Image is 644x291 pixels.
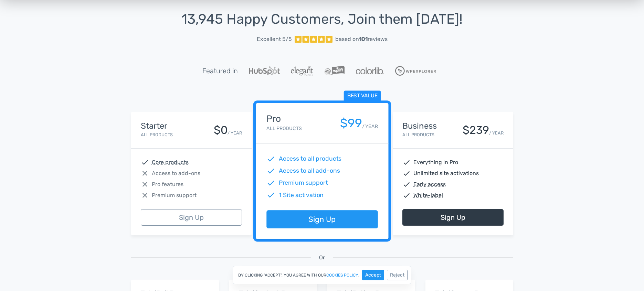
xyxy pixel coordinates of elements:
[278,191,324,200] span: 1 Site activation
[141,121,173,130] h4: Starter
[387,270,408,280] button: Reject
[362,123,378,130] small: / YEAR
[413,169,479,177] span: Unlimited site activations
[463,124,489,136] div: $239
[141,209,242,226] a: Sign Up
[266,166,275,175] span: check
[402,158,411,166] span: check
[402,180,411,188] span: check
[266,154,275,163] span: check
[152,169,200,177] span: Access to add-ons
[395,66,436,76] img: WPExplorer
[266,114,302,124] h4: Pro
[319,254,325,262] span: Or
[152,191,197,200] span: Premium support
[402,121,437,130] h4: Business
[356,67,384,74] img: Colorlib
[326,273,358,277] a: cookies policy
[266,179,275,187] span: check
[413,191,443,200] abbr: White-label
[257,35,292,43] span: Excellent 5/5
[344,91,381,101] span: Best value
[340,117,362,130] div: $99
[278,166,340,175] span: Access to all add-ons
[266,211,378,229] a: Sign Up
[335,35,388,43] div: based on reviews
[214,124,228,136] div: $0
[228,130,242,136] small: / YEAR
[402,191,411,200] span: check
[266,191,275,200] span: check
[141,169,149,177] span: close
[489,130,504,136] small: / YEAR
[131,32,513,46] a: Excellent 5/5 based on101reviews
[402,209,504,226] a: Sign Up
[291,66,313,76] img: ElegantThemes
[202,67,238,75] h5: Featured in
[402,169,411,177] span: check
[362,270,384,280] button: Accept
[141,158,149,166] span: check
[152,180,183,188] span: Pro features
[278,179,328,187] span: Premium support
[359,36,368,42] strong: 101
[402,132,434,137] small: All Products
[141,180,149,188] span: close
[413,180,446,188] abbr: Early access
[413,158,458,166] span: Everything in Pro
[141,132,173,137] small: All Products
[266,126,302,131] small: All Products
[233,266,411,284] div: By clicking "Accept", you agree with our .
[249,66,280,75] img: Hubspot
[141,191,149,200] span: close
[152,158,189,166] abbr: Core products
[131,12,513,27] h1: 13,945 Happy Customers, Join them [DATE]!
[324,66,345,76] img: WPLift
[278,154,341,163] span: Access to all products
